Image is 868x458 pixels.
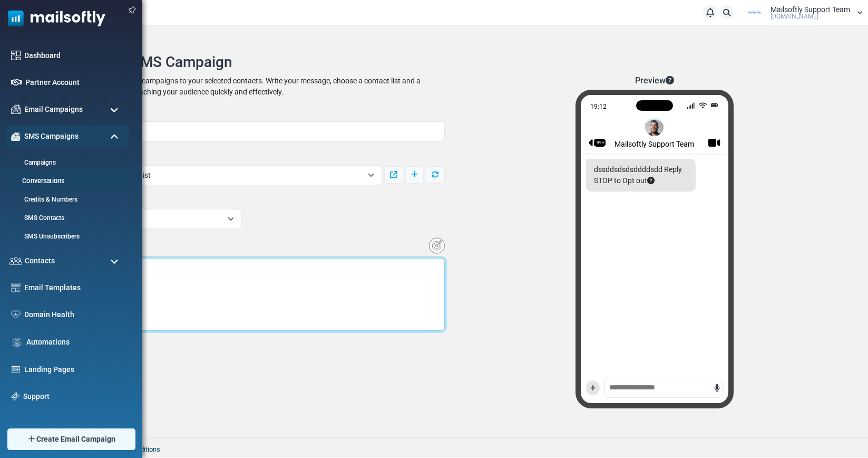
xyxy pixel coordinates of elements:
[24,282,124,293] a: Email Templates
[24,131,79,142] span: SMS Campaigns
[25,77,124,88] a: Partner Account
[11,336,23,348] img: workflow.svg
[11,365,21,374] img: landing_pages.svg
[26,337,124,348] a: Automations
[51,165,382,185] span: Jobber Automation Test List
[11,51,21,60] img: dashboard-icon.svg
[24,309,124,320] a: Domain Health
[25,255,55,266] span: Contacts
[58,169,363,182] span: Jobber Automation Test List
[6,158,126,167] a: Campaigns
[3,176,129,186] a: Conversations
[771,6,850,13] span: Mailsoftly Support Team
[51,75,445,98] div: Easily create and send SMS campaigns to your selected contacts. Write your message, choose a cont...
[742,5,768,21] img: User Logo
[635,75,674,85] h6: Preview
[6,232,126,241] a: SMS Unsubscribers
[429,237,445,254] img: Insert Variable
[11,132,21,141] img: campaigns-icon-active.png
[586,159,696,192] div: dssddsdsdsddddsdd Reply STOP to Opt out
[590,102,682,109] div: 19:12
[666,76,674,84] i: This is a visual preview of how your message may appear on a phone. The appearance may vary depen...
[24,50,124,61] a: Dashboard
[51,209,242,229] span: +18665787632
[11,310,21,319] img: domain-health-icon.svg
[24,364,124,375] a: Landing Pages
[23,391,124,402] a: Support
[11,283,21,292] img: email-templates-icon.svg
[742,5,863,21] a: User Logo Mailsoftly Support Team [DOMAIN_NAME]
[34,438,868,457] footer: 2025
[6,195,126,204] a: Credits & Numbers
[9,257,22,264] img: contacts-icon.svg
[11,392,19,400] img: support-icon.svg
[647,177,655,184] i: To respect recipients' preferences and comply with messaging regulations, an unsubscribe option i...
[45,53,857,71] h3: Create New SMS Campaign
[771,13,818,20] span: [DOMAIN_NAME]
[24,104,83,115] span: Email Campaigns
[11,104,21,114] img: campaigns-icon.png
[6,213,126,223] a: SMS Contacts
[36,434,115,445] span: Create Email Campaign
